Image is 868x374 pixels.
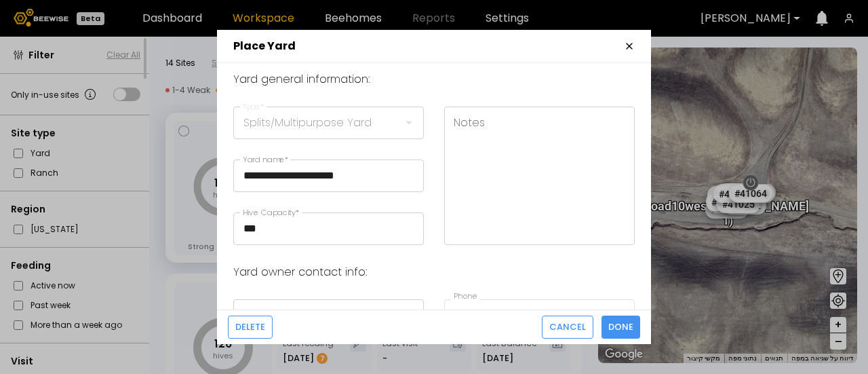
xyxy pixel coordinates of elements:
[542,316,593,339] button: Cancel
[601,316,640,339] button: Done
[228,316,273,339] button: Delete
[233,267,635,278] div: Yard owner contact info:
[233,41,296,52] h2: Place Yard
[444,299,479,331] div: United States: + 1
[549,320,586,334] span: Cancel
[608,320,633,334] span: Done
[451,293,479,300] div: Phone
[233,74,635,85] div: Yard general information:
[235,320,265,334] span: Delete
